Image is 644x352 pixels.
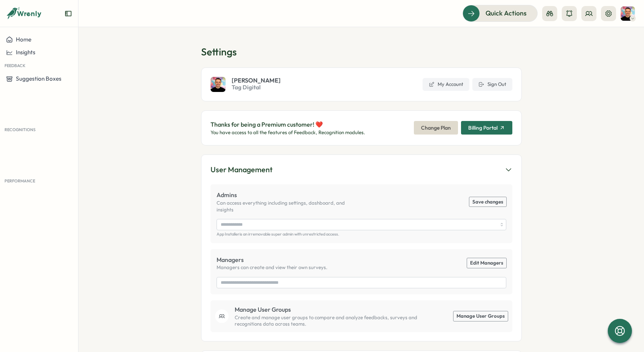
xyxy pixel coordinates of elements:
[211,129,365,136] p: You have access to all the features of Feedback, Recognition modules.
[486,8,527,18] span: Quick Actions
[463,5,538,21] button: Quick Actions
[487,81,506,88] span: Sign Out
[16,75,61,83] span: Suggestion Boxes
[621,6,635,21] img: Craig Davidson
[423,78,469,91] a: My Account
[235,314,428,328] p: Create and manage user groups to compare and analyze feedbacks, surveys and recognitions data acr...
[16,49,35,56] span: Insights
[217,255,327,265] p: Managers
[65,10,72,17] button: Expand sidebar
[232,77,281,83] span: [PERSON_NAME]
[461,121,512,135] button: Billing Portal
[211,77,226,92] img: Craig Davidson
[217,232,506,237] p: App Installer is an irremovable super admin with unrestricted access.
[16,36,31,43] span: Home
[211,164,272,176] div: User Management
[217,200,361,213] p: Can access everything including settings, dashboard, and insights
[468,125,498,130] span: Billing Portal
[235,305,428,314] p: Manage User Groups
[232,83,281,92] span: Tag Digital
[469,197,506,207] button: Save changes
[211,164,512,176] button: User Management
[414,121,458,135] button: Change Plan
[438,81,463,88] span: My Account
[217,190,361,200] p: Admins
[217,264,327,271] p: Managers can create and view their own surveys.
[467,258,506,268] a: Edit Managers
[453,311,508,321] a: Manage User Groups
[421,121,451,134] span: Change Plan
[472,78,512,91] button: Sign Out
[211,120,365,129] p: Thanks for being a Premium customer! ❤️
[201,45,522,58] h1: Settings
